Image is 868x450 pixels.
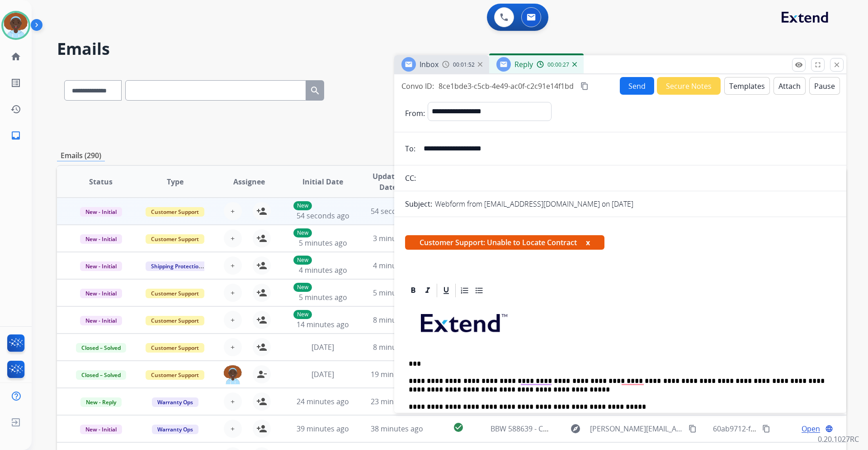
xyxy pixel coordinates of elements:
span: 5 minutes ago [299,238,347,248]
button: + [224,392,242,411]
mat-icon: person_add [256,260,267,271]
p: New [293,310,312,319]
mat-icon: list_alt [10,77,21,88]
p: Convo ID: [401,81,434,92]
mat-icon: person_add [256,342,267,353]
button: Templates [724,77,770,95]
span: 54 seconds ago [371,206,424,216]
div: Underline [439,284,453,297]
mat-icon: home [10,51,21,62]
span: 3 minutes ago [373,233,421,243]
span: New - Initial [80,316,122,325]
button: Attach [774,77,806,95]
span: 24 minutes ago [297,397,349,406]
span: Inbox [420,59,439,69]
span: 54 seconds ago [297,211,349,221]
mat-icon: remove_red_eye [795,61,803,69]
span: Closed – Solved [76,343,126,353]
img: avatar [3,13,28,38]
button: Pause [809,77,840,95]
span: Customer Support [146,370,204,380]
span: New - Initial [80,234,122,244]
span: 00:00:27 [547,61,569,68]
p: Webform from [EMAIL_ADDRESS][DOMAIN_NAME] on [DATE] [435,198,633,209]
mat-icon: history [10,104,21,115]
button: + [224,338,242,356]
button: + [224,284,242,302]
span: 39 minutes ago [297,424,349,434]
span: 4 minutes ago [373,261,421,271]
span: [DATE] [311,369,334,379]
mat-icon: person_add [256,423,267,434]
span: New - Initial [80,261,122,271]
span: Customer Support [146,289,204,298]
span: Customer Support [146,234,204,244]
p: CC: [405,173,416,184]
span: [PERSON_NAME][EMAIL_ADDRESS][DOMAIN_NAME] [590,423,683,434]
button: + [224,311,242,329]
button: + [224,229,242,247]
span: 60ab9712-f114-48eb-8b39-d9e9b020f87a [713,424,851,434]
span: Customer Support [146,207,204,217]
mat-icon: search [310,85,321,96]
span: New - Reply [80,397,122,407]
span: + [231,260,235,271]
button: Send [620,77,654,95]
p: 0.20.1027RC [818,434,859,445]
mat-icon: fullscreen [814,61,822,69]
div: Bold [406,284,420,297]
mat-icon: person_add [256,287,267,298]
span: Warranty Ops [152,425,198,434]
span: Updated Date [368,171,409,193]
span: Customer Support: Unable to Locate Contract [405,235,604,250]
span: + [231,287,235,298]
p: New [293,228,312,237]
span: New - Initial [80,207,122,217]
span: 14 minutes ago [297,319,349,329]
p: New [293,256,312,265]
p: New [293,201,312,210]
h2: Emails [57,40,846,58]
mat-icon: person_remove [256,369,267,380]
span: Reply [514,59,533,69]
span: 8 minutes ago [373,315,421,325]
span: + [231,206,235,217]
p: Subject: [405,198,432,209]
span: Assignee [233,176,265,187]
span: Status [89,176,113,187]
span: BBW 588639 - CONTRACT REQUEST [491,424,609,434]
mat-icon: close [833,61,841,69]
mat-icon: person_add [256,206,267,217]
mat-icon: explore [570,423,581,434]
mat-icon: content_copy [762,425,770,433]
mat-icon: content_copy [689,425,697,433]
span: Initial Date [302,176,343,187]
p: New [293,283,312,292]
span: New - Initial [80,289,122,298]
div: Ordered List [458,284,472,297]
span: 4 minutes ago [299,265,347,275]
span: 5 minutes ago [373,288,421,298]
span: Customer Support [146,343,204,353]
span: [DATE] [311,342,334,352]
button: + [224,202,242,220]
p: From: [405,108,425,119]
span: New - Initial [80,425,122,434]
span: 23 minutes ago [371,397,423,406]
mat-icon: person_add [256,315,267,325]
span: Customer Support [146,316,204,325]
span: 19 minutes ago [371,369,423,379]
span: 5 minutes ago [299,292,347,302]
mat-icon: check_circle [453,422,464,433]
span: + [231,315,235,325]
span: Shipping Protection [146,261,208,271]
mat-icon: person_add [256,233,267,244]
button: + [224,420,242,438]
span: Open [802,423,820,434]
div: Italic [421,284,434,297]
span: 8ce1bde3-c5cb-4e49-ac0f-c2c91e14f1bd [439,81,574,91]
mat-icon: inbox [10,130,21,141]
button: Secure Notes [657,77,721,95]
div: Bullet List [472,284,486,297]
button: x [586,237,590,248]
